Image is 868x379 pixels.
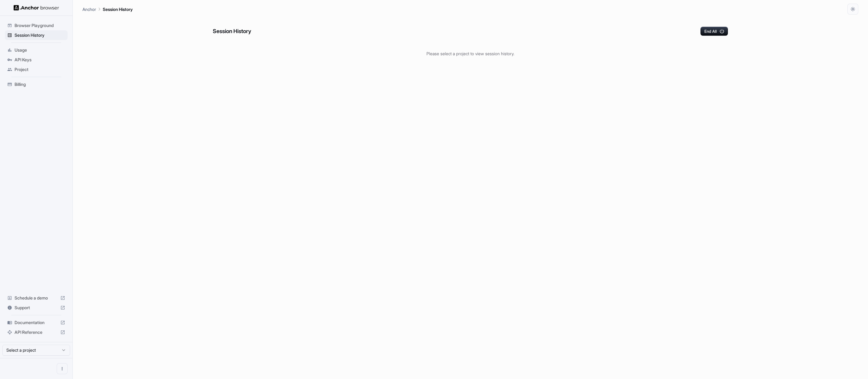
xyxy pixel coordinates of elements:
[82,6,96,12] p: Anchor
[15,295,58,301] span: Schedule a demo
[14,5,59,11] img: Anchor Logo
[15,81,65,87] span: Billing
[5,45,68,55] div: Usage
[15,22,65,29] span: Browser Playground
[700,27,728,36] button: End All
[5,55,68,65] div: API Keys
[213,50,728,57] p: Please select a project to view session history.
[15,320,58,326] span: Documentation
[213,27,251,36] h6: Session History
[103,6,133,12] p: Session History
[5,327,68,337] div: API Reference
[5,65,68,74] div: Project
[57,363,68,374] button: Open menu
[82,6,133,12] nav: breadcrumb
[15,66,65,73] span: Project
[5,303,68,313] div: Support
[5,21,68,30] div: Browser Playground
[15,329,58,335] span: API Reference
[15,305,58,311] span: Support
[5,293,68,303] div: Schedule a demo
[5,30,68,40] div: Session History
[15,57,65,63] span: API Keys
[5,318,68,327] div: Documentation
[5,80,68,89] div: Billing
[15,32,65,38] span: Session History
[15,47,65,53] span: Usage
